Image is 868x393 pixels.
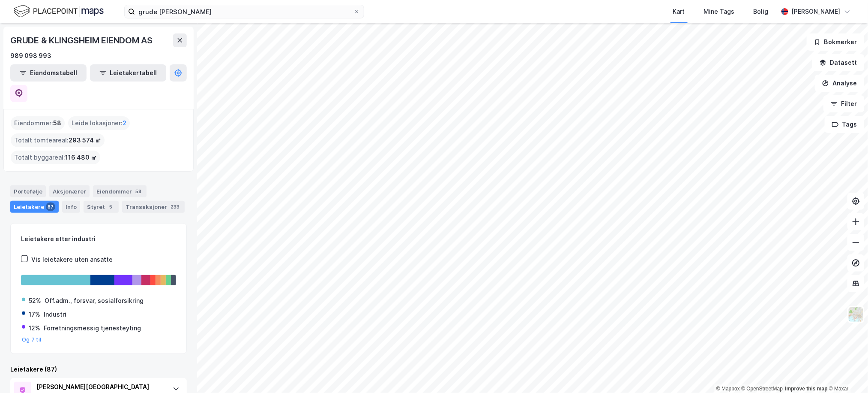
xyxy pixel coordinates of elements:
button: Filter [823,95,865,112]
span: 116 480 ㎡ [65,152,97,163]
div: 52% [29,296,41,306]
div: Eiendommer : [11,116,65,130]
div: Forretningsmessig tjenesteyting [44,323,141,333]
div: Totalt byggareal : [11,151,100,164]
div: 12% [29,323,40,333]
img: logo.f888ab2527a4732fd821a326f86c7f29.svg [14,4,104,19]
input: Søk på adresse, matrikkel, gårdeiere, leietakere eller personer [135,5,353,18]
div: [PERSON_NAME][GEOGRAPHIC_DATA] [36,382,164,392]
div: Leide lokasjoner : [68,116,130,130]
span: 58 [53,118,61,128]
button: Tags [825,116,865,133]
div: 989 098 993 [10,51,51,61]
div: Vis leietakere uten ansatte [31,254,113,265]
div: Leietakere (87) [10,364,187,375]
div: Bolig [754,6,769,17]
div: Kart [673,6,685,17]
div: Transaksjoner [122,201,185,213]
button: Leietakertabell [90,64,166,82]
div: 233 [169,203,181,211]
div: Leietakere etter industri [21,234,176,244]
iframe: Chat Widget [825,352,868,393]
a: Mapbox [716,386,740,392]
span: 2 [123,118,126,128]
div: Portefølje [10,185,46,197]
button: Og 7 til [22,336,42,343]
button: Analyse [815,75,865,92]
span: 293 574 ㎡ [69,135,101,145]
div: 5 [107,203,115,211]
div: 17% [29,309,40,320]
div: Info [62,201,80,213]
img: Z [848,306,864,323]
div: Styret [84,201,119,213]
div: 87 [46,203,55,211]
div: Off.adm., forsvar, sosialforsikring [45,296,144,306]
div: Aksjonærer [49,185,90,197]
a: Improve this map [785,386,828,392]
div: Totalt tomteareal : [11,133,105,147]
div: 58 [134,187,143,196]
div: Leietakere [10,201,59,213]
div: GRUDE & KLINGSHEIM EIENDOM AS [10,33,154,47]
div: Industri [44,309,66,320]
button: Bokmerker [807,33,865,51]
div: Kontrollprogram for chat [825,352,868,393]
button: Eiendomstabell [10,64,87,82]
div: Eiendommer [93,185,147,197]
button: Datasett [812,54,865,71]
div: Mine Tags [704,6,735,17]
a: OpenStreetMap [742,386,783,392]
div: [PERSON_NAME] [792,6,841,17]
